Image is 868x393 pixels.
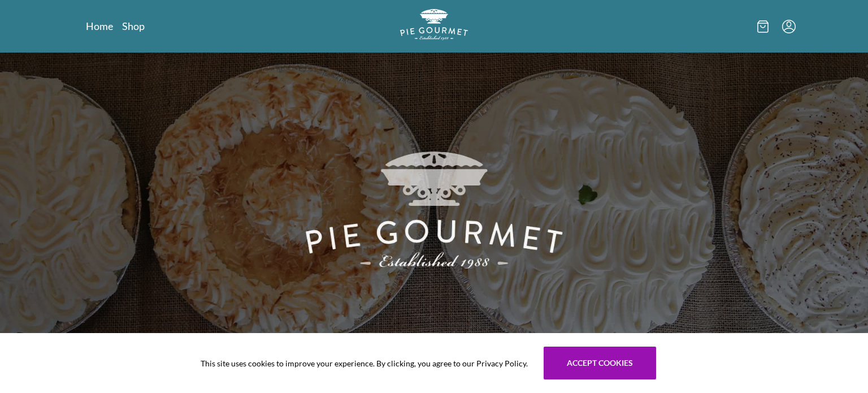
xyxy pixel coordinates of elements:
[122,19,145,33] a: Shop
[201,357,528,369] span: This site uses cookies to improve your experience. By clicking, you agree to our Privacy Policy.
[400,9,468,40] img: logo
[544,347,656,379] button: Accept cookies
[86,19,113,33] a: Home
[782,20,796,33] button: Menu
[400,9,468,44] a: Logo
